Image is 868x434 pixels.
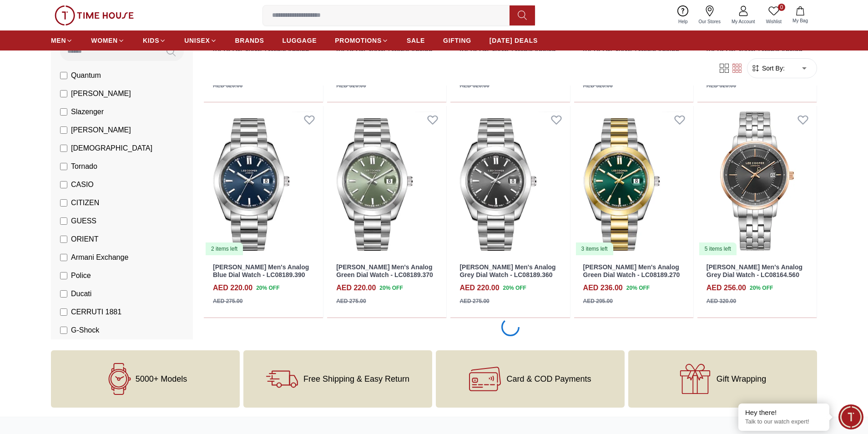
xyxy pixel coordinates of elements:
button: Sort By: [751,64,785,73]
input: [PERSON_NAME] [60,126,67,134]
h4: AED 220.00 [336,283,376,293]
span: Free Shipping & Easy Return [303,374,409,384]
span: [PERSON_NAME] [71,88,131,99]
a: GIFTING [443,32,471,49]
a: WOMEN [91,32,125,49]
a: BRANDS [235,32,264,49]
input: ORIENT [60,236,67,243]
div: Hey there! [745,408,823,417]
img: ... [55,5,134,25]
span: My Bag [789,17,812,24]
img: Lee Cooper Men's Analog Green Dial Watch - LC08189.370 [327,106,446,256]
div: 5 items left [699,242,737,255]
div: 3 items left [576,242,613,255]
a: [PERSON_NAME] Men's Analog Blue Dial Watch - LC08189.390 [213,263,309,278]
a: [DATE] DEALS [490,32,538,49]
span: [PERSON_NAME] [71,125,131,136]
span: ORIENT [71,234,98,245]
div: AED 275.00 [459,297,489,305]
img: Lee Cooper Men's Analog Grey Dial Watch - LC08164.560 [697,106,817,256]
div: AED 275.00 [213,297,242,305]
span: 20 % OFF [626,284,650,292]
span: Sort By: [760,64,785,73]
span: GIFTING [443,36,471,45]
span: SALE [407,36,425,45]
span: Ducati [71,288,91,299]
span: BRANDS [235,36,264,45]
a: UNISEX [184,32,217,49]
span: 0 [778,4,785,11]
span: Gift Wrapping [717,374,767,384]
img: Lee Cooper Men's Analog Green Dial Watch - LC08189.270 [574,106,693,256]
span: Wishlist [762,18,785,25]
div: 2 items left [206,242,243,255]
input: G-Shock [60,327,67,334]
span: KIDS [143,36,159,45]
h4: AED 220.00 [459,283,499,293]
span: 5000+ Models [136,374,187,384]
a: Lee Cooper Men's Analog Grey Dial Watch - LC08164.5605 items left [697,106,817,256]
h4: AED 220.00 [213,283,252,293]
img: Lee Cooper Men's Analog Grey Dial Watch - LC08189.360 [450,106,570,256]
div: AED 320.00 [707,297,736,305]
a: [PERSON_NAME] Men's Analog Grey Dial Watch - LC08189.360 [459,263,555,278]
a: Lee Cooper Men's Analog Green Dial Watch - LC08189.2703 items left [574,106,693,256]
div: AED 275.00 [336,297,366,305]
span: Our Stores [695,18,724,25]
span: MEN [51,36,66,45]
span: Help [675,18,691,25]
input: Tornado [60,163,67,170]
input: Armani Exchange [60,254,67,261]
span: WOMEN [91,36,118,45]
span: [DATE] DEALS [490,36,538,45]
span: PROMOTIONS [335,36,382,45]
a: [PERSON_NAME] Men's Analog Grey Dial Watch - LC08164.560 [707,263,802,278]
input: Police [60,272,67,279]
a: [PERSON_NAME] Men's Analog Green Dial Watch - LC08189.270 [583,263,680,278]
h4: AED 236.00 [583,283,623,293]
span: 20 % OFF [503,284,526,292]
a: Lee Cooper Men's Analog Blue Dial Watch - LC08189.3902 items left [204,106,323,256]
span: Police [71,270,91,281]
input: Ducati [60,290,67,298]
span: G-Shock [71,325,99,336]
span: CERRUTI 1881 [71,307,121,318]
input: [PERSON_NAME] [60,90,67,97]
a: Help [673,4,693,27]
img: Lee Cooper Men's Analog Blue Dial Watch - LC08189.390 [204,106,323,256]
a: LUGGAGE [283,32,317,49]
span: 20 % OFF [750,284,773,292]
div: Chat Widget [838,404,863,429]
span: GUESS [71,216,96,227]
input: Slazenger [60,108,67,116]
p: Talk to our watch expert! [745,418,823,426]
span: Slazenger [71,106,104,117]
span: Quantum [71,70,101,81]
a: Our Stores [693,4,726,27]
a: MEN [51,32,73,49]
input: GUESS [60,217,67,225]
a: PROMOTIONS [335,32,389,49]
span: CITIZEN [71,197,99,208]
input: CASIO [60,181,67,188]
input: Quantum [60,72,67,79]
div: AED 295.00 [583,297,613,305]
input: CITIZEN [60,199,67,207]
input: CERRUTI 1881 [60,308,67,316]
span: My Account [728,18,759,25]
a: 0Wishlist [761,4,787,27]
button: My Bag [787,5,813,26]
h4: AED 256.00 [707,283,746,293]
span: Card & COD Payments [506,374,591,384]
span: UNISEX [184,36,210,45]
span: CASIO [71,179,94,190]
span: Tornado [71,161,97,172]
a: SALE [407,32,425,49]
span: Armani Exchange [71,252,128,263]
span: 20 % OFF [379,284,403,292]
a: KIDS [143,32,166,49]
span: 20 % OFF [256,284,279,292]
input: [DEMOGRAPHIC_DATA] [60,145,67,152]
